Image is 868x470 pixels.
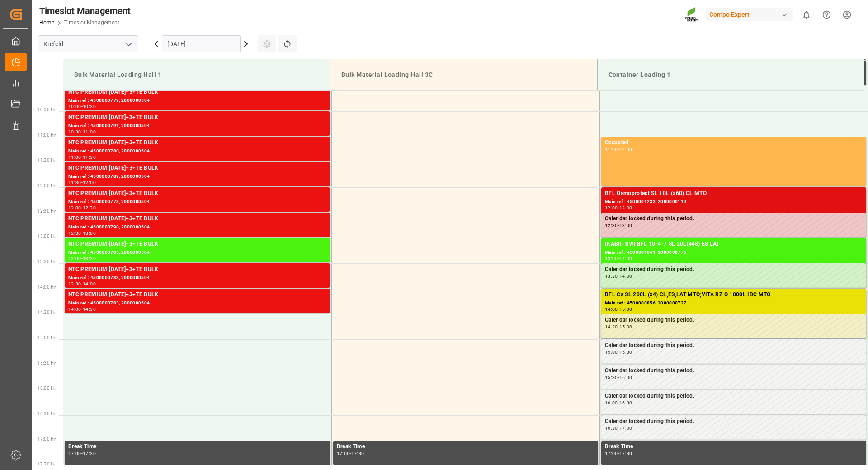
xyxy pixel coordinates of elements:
[619,223,632,228] div: 13:00
[39,4,131,18] div: Timeslot Management
[619,325,632,329] div: 15:00
[68,265,326,274] div: NTC PREMIUM [DATE]+3+TE BULK
[68,256,81,261] div: 13:00
[618,307,619,311] div: -
[68,214,326,223] div: NTC PREMIUM [DATE]+3+TE BULK
[618,401,619,405] div: -
[39,19,54,26] a: Home
[68,122,326,130] div: Main ref : 4500000791, 2000000504
[37,209,56,214] span: 12:30 Hr
[337,451,350,456] div: 17:00
[37,158,56,163] span: 11:30 Hr
[337,442,594,451] div: Break Time
[122,37,135,51] button: open menu
[605,223,618,228] div: 12:30
[618,451,619,456] div: -
[37,386,56,391] span: 16:00 Hr
[618,256,619,261] div: -
[605,249,863,256] div: Main ref : 4500001041, 2000000776
[37,361,56,366] span: 15:30 Hr
[81,282,83,286] div: -
[351,451,364,456] div: 17:30
[68,206,81,210] div: 12:00
[68,130,81,134] div: 10:30
[37,234,56,239] span: 13:00 Hr
[605,392,862,401] div: Calendar locked during this period.
[68,442,326,451] div: Break Time
[605,265,862,274] div: Calendar locked during this period.
[83,180,96,185] div: 12:00
[68,451,81,456] div: 17:00
[83,451,96,456] div: 17:30
[81,206,83,210] div: -
[685,7,699,23] img: Screenshot%202023-09-29%20at%2010.02.21.png_1712312052.png
[71,66,323,83] div: Bulk Material Loading Hall 1
[68,274,326,282] div: Main ref : 4500000788, 2000000504
[605,147,618,152] div: 11:00
[83,231,96,235] div: 13:00
[81,155,83,159] div: -
[605,198,863,206] div: Main ref : 4500001233, 2000000119
[605,138,863,147] div: Occupied
[618,426,619,430] div: -
[605,341,862,350] div: Calendar locked during this period.
[68,138,326,147] div: NTC PREMIUM [DATE]+3+TE BULK
[37,335,56,340] span: 15:00 Hr
[605,366,862,375] div: Calendar locked during this period.
[619,307,632,311] div: 15:00
[37,183,56,188] span: 12:00 Hr
[81,256,83,261] div: -
[37,285,56,290] span: 14:00 Hr
[605,240,863,249] div: (KABRI Rw) BFL 10-4-7 SL 20L(x48) ES LAT
[605,417,862,426] div: Calendar locked during this period.
[68,223,326,231] div: Main ref : 4500000790, 2000000504
[619,256,632,261] div: 14:00
[605,290,863,299] div: BFL Ca SL 200L (x4) CL,ES,LAT MTO;VITA RZ O 1000L IBC MTO
[81,231,83,235] div: -
[618,325,619,329] div: -
[618,223,619,228] div: -
[618,206,619,210] div: -
[38,35,138,52] input: Type to search/select
[605,256,618,261] div: 13:00
[605,214,862,223] div: Calendar locked during this period.
[68,282,81,286] div: 13:30
[349,451,351,456] div: -
[816,5,837,25] button: Help Center
[605,316,862,325] div: Calendar locked during this period.
[68,164,326,173] div: NTC PREMIUM [DATE]+3+TE BULK
[68,198,326,206] div: Main ref : 4500000778, 2000000504
[68,97,326,104] div: Main ref : 4500000779, 2000000504
[605,307,618,311] div: 14:00
[83,130,96,134] div: 11:00
[37,107,56,112] span: 10:30 Hr
[619,274,632,278] div: 14:00
[619,401,632,405] div: 16:30
[619,426,632,430] div: 17:00
[605,325,618,329] div: 14:30
[68,147,326,155] div: Main ref : 4500000780, 2000000504
[605,299,863,307] div: Main ref : 4500000856, 2000000727
[37,462,56,467] span: 17:30 Hr
[83,282,96,286] div: 14:00
[68,155,81,159] div: 11:00
[605,274,618,278] div: 13:30
[605,451,618,456] div: 17:00
[83,155,96,159] div: 11:30
[619,350,632,354] div: 15:30
[619,206,632,210] div: 13:00
[37,259,56,264] span: 13:30 Hr
[83,307,96,311] div: 14:30
[338,66,590,83] div: Bulk Material Loading Hall 3C
[37,310,56,315] span: 14:30 Hr
[706,8,793,21] div: Compo Expert
[605,350,618,354] div: 15:00
[81,130,83,134] div: -
[618,147,619,152] div: -
[37,133,56,138] span: 11:00 Hr
[68,240,326,249] div: NTC PREMIUM [DATE]+3+TE BULK
[81,104,83,109] div: -
[605,206,618,210] div: 12:00
[83,104,96,109] div: 10:30
[68,88,326,97] div: NTC PREMIUM [DATE]+3+TE BULK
